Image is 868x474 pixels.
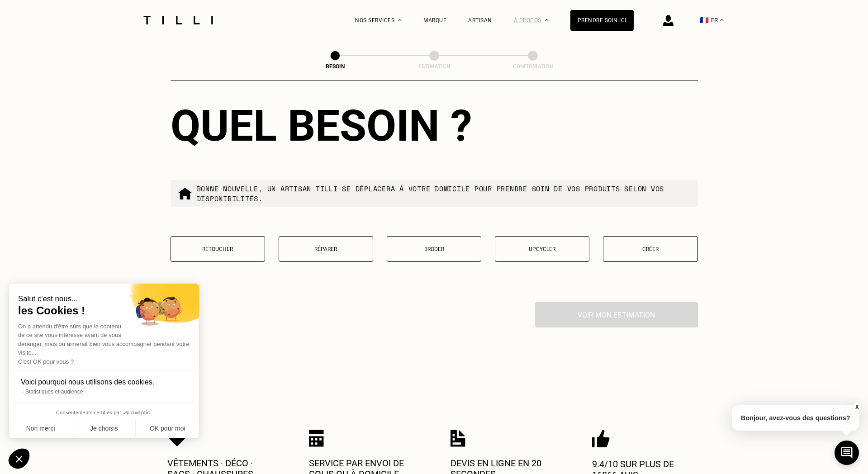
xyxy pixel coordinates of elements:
button: Upcycler [495,236,589,262]
div: Estimation [389,63,479,70]
p: Bonne nouvelle, un artisan tilli se déplacera à votre domicile pour prendre soin de vos produits ... [197,184,691,204]
div: Confirmation [488,63,578,70]
button: X [852,402,861,412]
img: Menu déroulant à propos [545,19,549,21]
p: Bonjour, avez-vous des questions? [732,405,859,431]
p: Retoucher [175,246,260,252]
p: Créer [608,246,693,252]
img: Menu déroulant [398,19,402,21]
img: Icon [309,430,324,447]
a: Artisan [468,17,492,24]
p: Upcycler [500,246,584,252]
p: Broder [392,246,476,252]
button: Retoucher [171,236,265,262]
img: Logo du service de couturière Tilli [140,16,216,24]
button: Créer [603,236,697,262]
div: Quel besoin ? [171,100,698,151]
img: Icon [592,430,610,448]
img: menu déroulant [720,19,724,21]
img: Icon [167,430,187,447]
a: Prendre soin ici [570,10,634,31]
a: Marque [423,17,446,24]
img: commande à domicile [178,186,192,201]
img: icône connexion [663,15,674,26]
p: Réparer [284,246,368,252]
div: Besoin [290,63,380,70]
img: Icon [451,430,465,447]
button: Broder [387,236,481,262]
span: 🇫🇷 [700,16,709,24]
button: Réparer [279,236,373,262]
